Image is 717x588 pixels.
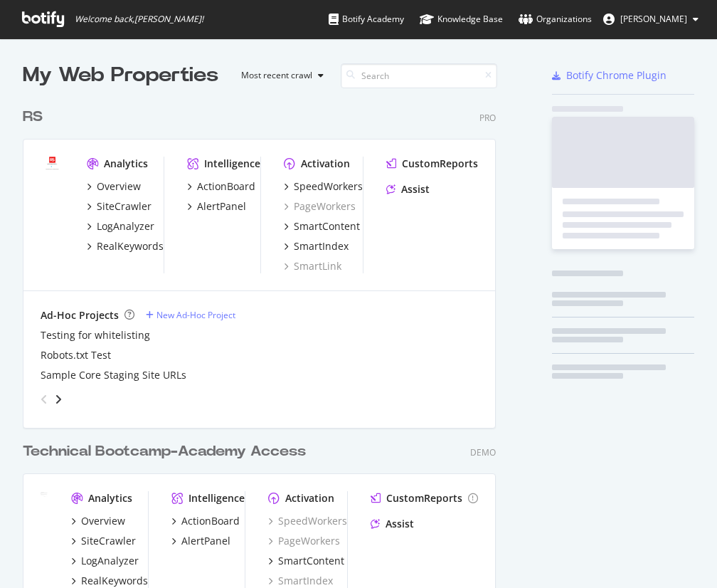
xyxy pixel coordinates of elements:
[371,491,478,505] a: CustomReports
[188,491,245,505] div: Intelligence
[592,8,710,31] button: [PERSON_NAME]
[41,368,186,382] a: Sample Core Staging Site URLs
[479,112,496,124] div: Pro
[97,199,152,214] div: SiteCrawler
[284,239,349,253] a: SmartIndex
[301,157,350,171] div: Activation
[386,157,478,171] a: CustomReports
[519,12,592,26] div: Organizations
[71,514,125,528] a: Overview
[278,554,344,568] div: SmartContent
[41,348,111,362] a: Robots.txt Test
[81,554,139,568] div: LogAnalyzer
[81,534,136,548] div: SiteCrawler
[552,68,666,83] a: Botify Chrome Plugin
[87,179,141,194] a: Overview
[71,554,139,568] a: LogAnalyzer
[41,157,64,175] img: www.alliedelec.com
[566,68,666,83] div: Botify Chrome Plugin
[97,219,154,233] div: LogAnalyzer
[386,182,430,196] a: Assist
[87,199,152,214] a: SiteCrawler
[35,388,53,411] div: angle-left
[329,12,404,26] div: Botify Academy
[23,441,306,462] div: Technical Bootcamp-Academy Access
[197,199,246,214] div: AlertPanel
[23,107,48,127] a: RS
[23,107,43,127] div: RS
[171,534,230,548] a: AlertPanel
[41,491,48,498] img: Technical Bootcamp-Academy Access
[230,64,329,87] button: Most recent crawl
[81,514,125,528] div: Overview
[284,179,363,194] a: SpeedWorkers
[197,179,255,194] div: ActionBoard
[284,199,356,214] a: PageWorkers
[156,309,235,321] div: New Ad-Hoc Project
[23,441,312,462] a: Technical Bootcamp-Academy Access
[285,491,334,505] div: Activation
[41,328,150,342] a: Testing for whitelisting
[81,574,148,588] div: RealKeywords
[23,61,218,90] div: My Web Properties
[187,179,255,194] a: ActionBoard
[187,199,246,214] a: AlertPanel
[420,12,503,26] div: Knowledge Base
[88,491,132,505] div: Analytics
[97,179,141,194] div: Overview
[75,14,203,25] span: Welcome back, [PERSON_NAME] !
[71,574,148,588] a: RealKeywords
[386,491,462,505] div: CustomReports
[204,157,260,171] div: Intelligence
[181,534,230,548] div: AlertPanel
[181,514,240,528] div: ActionBoard
[402,157,478,171] div: CustomReports
[268,574,333,588] a: SmartIndex
[97,239,164,253] div: RealKeywords
[104,157,148,171] div: Analytics
[268,554,344,568] a: SmartContent
[71,534,136,548] a: SiteCrawler
[268,514,347,528] a: SpeedWorkers
[341,63,497,88] input: Search
[386,517,414,531] div: Assist
[401,182,430,196] div: Assist
[41,308,119,322] div: Ad-Hoc Projects
[284,259,341,273] a: SmartLink
[294,219,360,233] div: SmartContent
[620,13,687,25] span: Brandon Shallenberger
[268,534,340,548] a: PageWorkers
[171,514,240,528] a: ActionBoard
[284,219,360,233] a: SmartContent
[294,239,349,253] div: SmartIndex
[294,179,363,194] div: SpeedWorkers
[241,71,312,80] div: Most recent crawl
[87,219,154,233] a: LogAnalyzer
[53,392,63,406] div: angle-right
[371,517,414,531] a: Assist
[470,446,496,458] div: Demo
[87,239,164,253] a: RealKeywords
[146,309,235,321] a: New Ad-Hoc Project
